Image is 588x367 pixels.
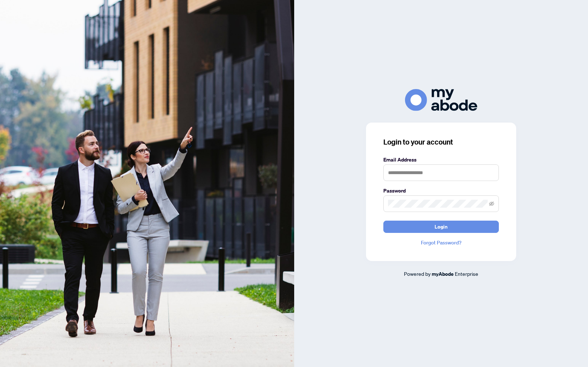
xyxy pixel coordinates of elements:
[435,221,448,233] span: Login
[404,270,431,277] span: Powered by
[432,270,454,278] a: myAbode
[405,89,477,111] img: ma-logo
[455,270,478,277] span: Enterprise
[383,239,499,247] a: Forgot Password?
[383,187,499,195] label: Password
[383,137,499,147] h3: Login to your account
[383,156,499,164] label: Email Address
[383,221,499,233] button: Login
[489,201,494,206] span: eye-invisible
